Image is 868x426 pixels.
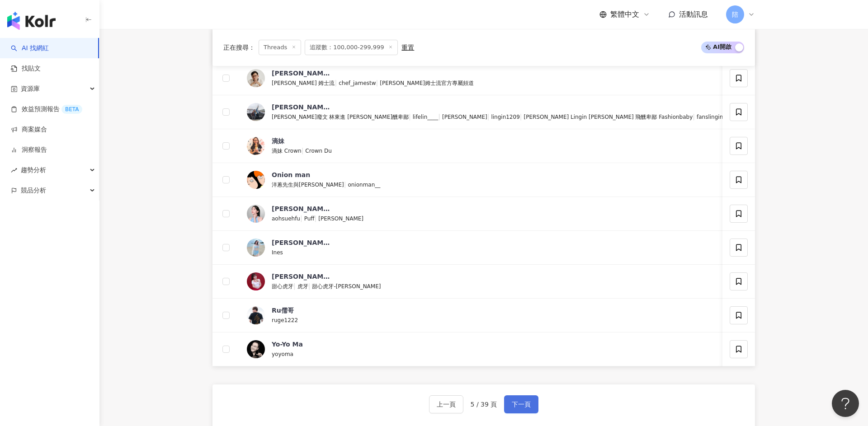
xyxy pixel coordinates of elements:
[344,181,348,188] span: |
[272,283,293,290] span: 甜心虎牙
[272,351,293,357] span: yoyoma
[247,340,723,359] a: KOL AvatarYo-Yo Mayoyoma
[247,69,265,87] img: KOL Avatar
[247,103,265,121] img: KOL Avatar
[376,79,380,86] span: |
[293,282,297,290] span: |
[697,114,723,120] span: fanslingin
[305,148,331,154] span: Crown Du
[272,170,310,179] div: Onion man
[21,79,40,99] span: 資源庫
[247,171,265,189] img: KOL Avatar
[272,204,330,213] div: [PERSON_NAME]
[247,238,723,257] a: KOL Avatar[PERSON_NAME]Ines
[409,113,413,120] span: |
[315,215,319,222] span: |
[437,401,456,408] span: 上一頁
[247,239,265,257] img: KOL Avatar
[247,137,265,155] img: KOL Avatar
[11,64,41,73] a: 找貼文
[247,170,723,189] a: KOL AvatarOnion man洋蔥先生與[PERSON_NAME]|onionman__
[21,180,46,201] span: 競品分析
[11,167,17,173] span: rise
[693,113,697,120] span: |
[491,114,519,120] span: lingin1209
[21,160,46,180] span: 趨勢分析
[312,283,381,290] span: 甜心虎牙-[PERSON_NAME]
[7,12,56,30] img: logo
[504,395,538,413] button: 下一頁
[438,113,442,120] span: |
[679,10,708,19] span: 活動訊息
[247,69,723,88] a: KOL Avatar[PERSON_NAME][PERSON_NAME] 姆士流|chef_jamestw|[PERSON_NAME]姆士流官方專屬頻道
[259,40,301,55] span: Threads
[339,80,376,86] span: chef_jamestw
[11,145,47,154] a: 洞察報告
[442,114,487,120] span: [PERSON_NAME]
[11,105,82,114] a: 效益預測報告BETA
[247,204,723,223] a: KOL Avatar[PERSON_NAME]aohsuehfu|Puff|[PERSON_NAME]
[335,79,339,86] span: |
[401,44,414,51] div: 重置
[512,401,531,408] span: 下一頁
[610,9,639,19] span: 繁體中文
[272,249,283,256] span: Ines
[832,390,859,417] iframe: Help Scout Beacon - Open
[247,205,265,223] img: KOL Avatar
[302,147,306,154] span: |
[348,182,380,188] span: onionman__
[272,103,330,112] div: [PERSON_NAME]卑鄙 fashion baby
[223,44,255,51] span: 正在搜尋 ：
[272,272,330,281] div: [PERSON_NAME]
[247,136,723,155] a: KOL Avatar滴妹滴妹 Crown|Crown Du
[247,340,265,358] img: KOL Avatar
[471,401,497,408] span: 5 / 39 頁
[272,340,303,349] div: Yo-Yo Ma
[247,272,265,290] img: KOL Avatar
[272,148,302,154] span: 滴妹 Crown
[413,114,439,120] span: lifelin____
[305,40,398,55] span: 追蹤數：100,000-299,999
[300,215,304,222] span: |
[272,80,335,86] span: [PERSON_NAME] 姆士流
[520,113,524,120] span: |
[11,44,49,53] a: searchAI 找網紅
[272,238,330,247] div: [PERSON_NAME]
[429,395,463,413] button: 上一頁
[297,283,308,290] span: 虎牙
[247,103,723,122] a: KOL Avatar[PERSON_NAME]卑鄙 fashion baby[PERSON_NAME]廢文 林東進 [PERSON_NAME]醺卑鄙|lifelin____|[PERSON_NA...
[524,114,693,120] span: [PERSON_NAME] Lingin [PERSON_NAME] 飛醺卑鄙 Fashionbaby
[318,215,363,222] span: [PERSON_NAME]
[380,80,474,86] span: [PERSON_NAME]姆士流官方專屬頻道
[272,306,294,315] div: Ru儒哥
[487,113,491,120] span: |
[304,215,315,222] span: Puff
[247,306,723,325] a: KOL AvatarRu儒哥ruge1222
[272,215,300,222] span: aohsuehfu
[247,306,265,324] img: KOL Avatar
[308,282,312,290] span: |
[272,182,344,188] span: 洋蔥先生與[PERSON_NAME]
[732,9,738,19] span: 陪
[272,317,298,323] span: ruge1222
[11,125,47,134] a: 商案媒合
[272,136,284,145] div: 滴妹
[272,114,409,120] span: [PERSON_NAME]廢文 林東進 [PERSON_NAME]醺卑鄙
[272,69,330,78] div: [PERSON_NAME]
[247,272,723,291] a: KOL Avatar[PERSON_NAME]甜心虎牙|虎牙|甜心虎牙-[PERSON_NAME]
